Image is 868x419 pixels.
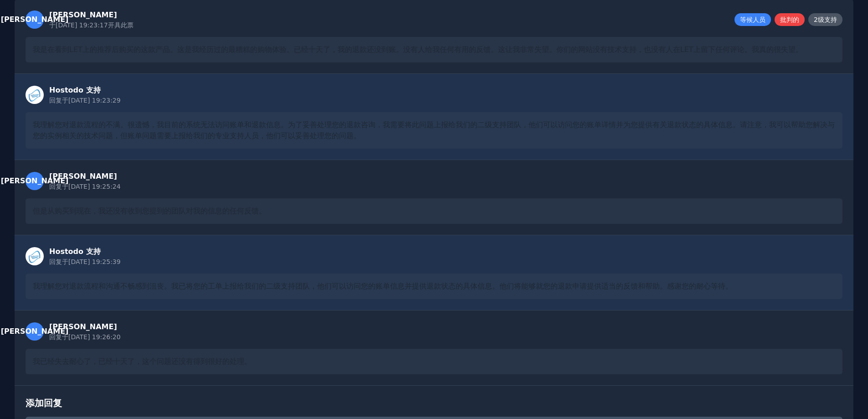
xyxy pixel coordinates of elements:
font: 但是从购买到现在，我还没有收到您提到的团队对我的信息的任何反馈。 [33,207,266,215]
font: Hostodo 支持 [49,86,101,94]
img: 职员 [26,247,44,265]
font: 开具此票 [108,21,134,29]
font: [PERSON_NAME] [49,322,117,331]
font: 添加回复 [26,398,62,409]
font: [PERSON_NAME] [49,10,117,19]
font: [PERSON_NAME] [49,172,117,181]
img: 职员 [26,86,44,104]
font: 2级支持 [814,16,837,23]
font: 批判的 [780,16,799,23]
font: [DATE] 19:23:29 [68,97,121,104]
font: 回复于 [49,333,68,341]
font: [DATE] 19:25:24 [68,183,121,190]
font: [PERSON_NAME] [1,176,69,185]
font: Hostodo 支持 [49,247,101,256]
font: 回复于 [49,183,68,190]
font: 我是在看到LET上的推荐后购买的这款产品。这是我经历过的最糟糕的购物体验。已经十天了，我的退款还没到账。没有人给我任何有用的反馈。这让我非常失望。你们的网站没有技术支持，也没有人在LET上留下任... [33,45,803,54]
font: 回复于 [49,258,68,265]
font: 于[DATE] 19:23:17 [49,21,108,29]
font: [DATE] 19:25:39 [68,258,121,265]
font: 我理解您对退款流程的不满。很遗憾，我目前的系统无法访问账单和退款信息。为了妥善处理您的退款咨询，我需要将此问题上报给我们的二级支持团队，他们可以访问您的账单详情并为您提供有关退款状态的具体信息。... [33,120,835,140]
font: [DATE] 19:26:20 [68,333,121,341]
font: 我已经失去耐心了，已经十天了，这个问题还没有得到很好的处理。 [33,357,252,366]
font: [PERSON_NAME] [1,327,69,336]
font: 等候人员 [740,16,765,23]
font: [PERSON_NAME] [1,15,69,24]
font: 回复于 [49,97,68,104]
font: 我理解您对退款流程和沟通不畅感到沮丧。我已将您的工单上报给我们的二级支持团队，他们可以访问您的账单信息并提供退款状态的具体信息。他们将能够就您的退款申请提供适当的反馈和帮助。感谢您的耐心等待。 [33,282,733,290]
